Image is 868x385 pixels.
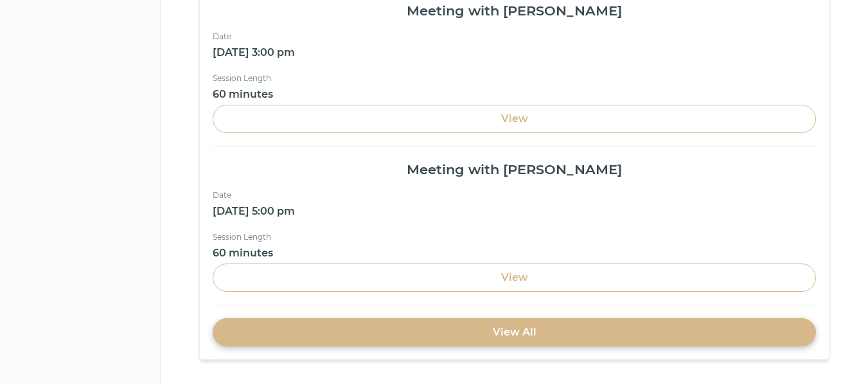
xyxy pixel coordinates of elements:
div: Date [213,31,816,42]
div: Session Length [213,231,816,243]
div: View [227,270,801,285]
div: View All [227,325,801,340]
div: Session Length [213,73,816,84]
div: View [227,111,801,127]
div: Date [213,190,816,201]
div: Meeting with [PERSON_NAME] [213,159,816,180]
a: View All [213,318,816,346]
div: Meeting with [PERSON_NAME] [213,1,816,21]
